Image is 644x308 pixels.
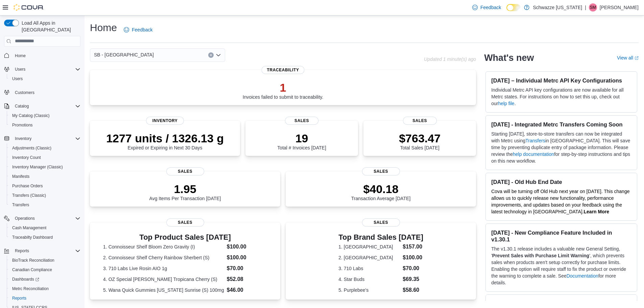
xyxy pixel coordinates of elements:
[7,233,83,242] button: Traceabilty Dashboard
[9,201,80,209] span: Transfers
[9,275,80,283] span: Dashboards
[589,3,597,11] div: Sarah McDole
[491,131,631,164] p: Starting [DATE], store-to-store transfers can now be integrated with Metrc using in [GEOGRAPHIC_D...
[12,102,31,110] button: Catalog
[491,229,631,243] h3: [DATE] - New Compliance Feature Included in v1.30.1
[338,233,423,241] h3: Top Brand Sales [DATE]
[15,248,29,254] span: Reports
[277,132,326,145] p: 19
[7,223,83,233] button: Cash Management
[351,182,411,196] p: $40.18
[9,112,80,120] span: My Catalog (Classic)
[7,265,83,275] button: Canadian Compliance
[506,4,521,11] input: Dark Mode
[12,267,52,273] span: Canadian Compliance
[12,135,80,143] span: Inventory
[403,264,423,273] dd: $70.00
[338,265,400,272] dt: 3. 710 Labs
[1,51,83,61] button: Home
[7,181,83,191] button: Purchase Orders
[12,76,23,81] span: Users
[12,214,38,222] button: Operations
[9,266,80,274] span: Canadian Compliance
[103,276,224,283] dt: 4. OZ Special [PERSON_NAME] Tropicana Cherry (S)
[12,214,80,222] span: Operations
[12,258,54,263] span: BioTrack Reconciliation
[470,1,504,14] a: Feedback
[9,294,29,302] a: Reports
[12,135,34,143] button: Inventory
[15,216,35,221] span: Operations
[12,164,63,170] span: Inventory Manager (Classic)
[277,132,326,150] div: Total # Invoices [DATE]
[9,201,32,209] a: Transfers
[9,172,32,181] a: Manifests
[166,167,204,175] span: Sales
[121,23,155,37] a: Feedback
[262,66,305,74] span: Traceability
[132,26,152,33] span: Feedback
[7,120,83,130] button: Promotions
[362,218,400,227] span: Sales
[491,245,631,286] p: The v1.30.1 release includes a valuable new General Setting, ' ', which prevents sales when produ...
[399,132,440,145] p: $763.47
[227,254,267,262] dd: $100.00
[14,4,44,11] img: Cova
[403,254,423,262] dd: $100.00
[362,167,400,175] span: Sales
[7,256,83,265] button: BioTrack Reconciliation
[15,67,25,72] span: Users
[12,65,80,73] span: Users
[12,247,80,255] span: Reports
[15,90,34,95] span: Customers
[403,275,423,283] dd: $69.35
[491,87,631,107] p: Individual Metrc API key configurations are now available for all Metrc states. For instructions ...
[399,132,440,150] div: Total Sales [DATE]
[7,162,83,172] button: Inventory Manager (Classic)
[12,183,43,189] span: Purchase Orders
[567,273,598,279] a: Documentation
[9,121,80,129] span: Promotions
[12,113,50,118] span: My Catalog (Classic)
[166,218,204,227] span: Sales
[513,151,554,157] a: help documentation
[498,101,514,106] a: help file
[106,132,224,150] div: Expired or Expiring in Next 30 Days
[338,287,400,293] dt: 5. Purplebee's
[9,224,80,232] span: Cash Management
[243,81,324,94] p: 1
[338,276,400,283] dt: 4. Star Buds
[1,101,83,111] button: Catalog
[9,233,80,241] span: Traceabilty Dashboard
[533,3,582,11] p: Schwazze [US_STATE]
[9,191,49,199] a: Transfers (Classic)
[12,51,80,60] span: Home
[19,20,80,33] span: Load All Apps in [GEOGRAPHIC_DATA]
[12,286,49,291] span: Metrc Reconciliation
[491,121,631,128] h3: [DATE] - Integrated Metrc Transfers Coming Soon
[9,144,80,152] span: Adjustments (Classic)
[1,134,83,143] button: Inventory
[9,266,55,274] a: Canadian Compliance
[227,243,267,251] dd: $100.00
[12,174,29,179] span: Manifests
[635,56,639,60] svg: External link
[9,75,80,83] span: Users
[9,153,80,162] span: Inventory Count
[9,233,55,241] a: Traceabilty Dashboard
[103,243,224,250] dt: 1. Connoisseur Shelf Bloom Zero Gravity (I)
[12,145,51,151] span: Adjustments (Classic)
[103,233,267,241] h3: Top Product Sales [DATE]
[7,143,83,153] button: Adjustments (Classic)
[590,3,596,11] span: SM
[9,182,80,190] span: Purchase Orders
[9,256,80,264] span: BioTrack Reconciliation
[285,117,319,125] span: Sales
[106,132,224,145] p: 1277 units / 1326.13 g
[491,189,629,214] span: Cova will be turning off Old Hub next year on [DATE]. This change allows us to quickly release ne...
[9,224,49,232] a: Cash Management
[146,117,184,125] span: Inventory
[149,182,221,196] p: 1.95
[103,265,224,272] dt: 3. 710 Labs Live Rosin AIO 1g
[424,56,476,62] p: Updated 1 minute(s) ago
